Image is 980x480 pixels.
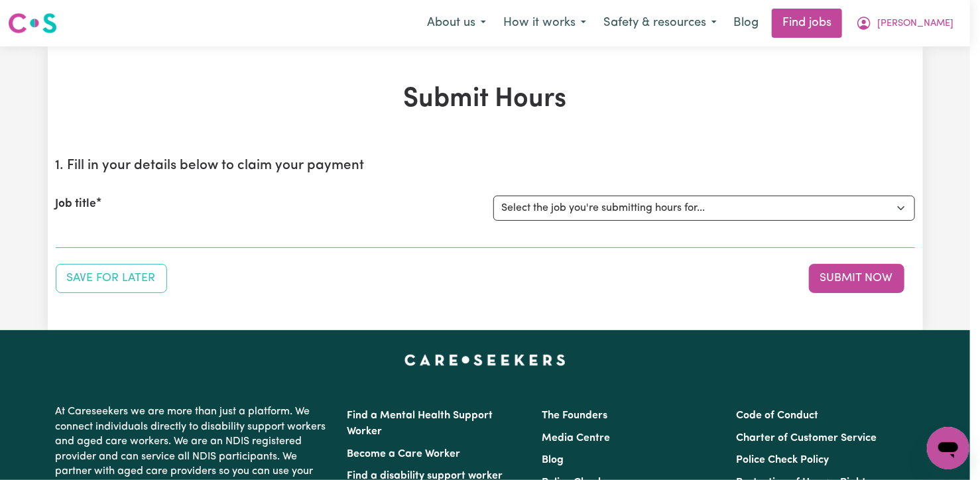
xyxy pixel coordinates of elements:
a: Become a Care Worker [347,449,461,459]
a: The Founders [542,410,607,421]
button: About us [418,9,495,37]
a: Police Check Policy [736,455,829,465]
h2: 1. Fill in your details below to claim your payment [56,158,915,174]
a: Find a Mental Health Support Worker [347,410,493,437]
a: Blog [542,455,564,465]
a: Media Centre [542,433,610,444]
a: Blog [725,9,766,38]
a: Charter of Customer Service [736,433,877,444]
a: Careseekers logo [8,8,57,38]
button: Save your job report [56,264,167,293]
button: My Account [847,9,962,37]
span: [PERSON_NAME] [877,17,953,31]
a: Careseekers home page [404,354,566,365]
label: Job title [56,196,97,213]
a: Find jobs [772,9,842,38]
iframe: Button to launch messaging window [927,427,969,469]
button: How it works [495,9,595,37]
img: Careseekers logo [8,11,57,35]
button: Submit your job report [809,264,904,293]
button: Safety & resources [595,9,725,37]
h1: Submit Hours [56,84,915,115]
a: Code of Conduct [736,410,818,421]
